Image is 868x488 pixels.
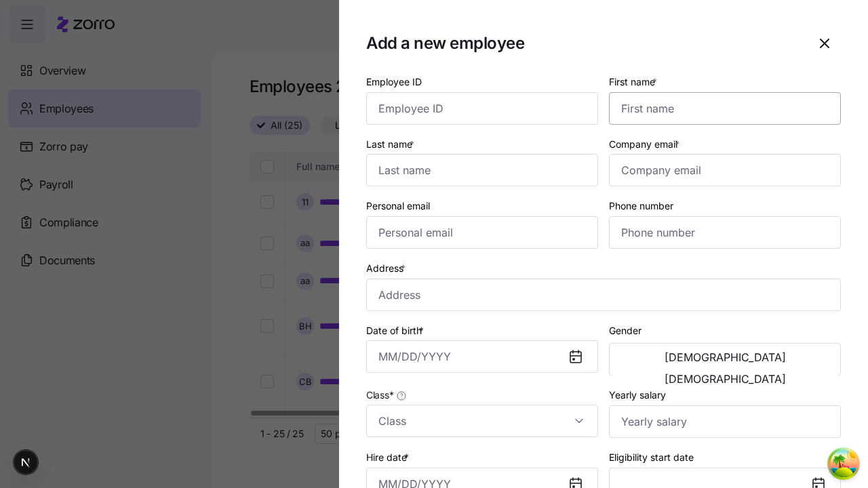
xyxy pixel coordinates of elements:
[366,33,797,54] h1: Add a new employee
[609,323,642,338] label: Gender
[609,405,841,438] input: Yearly salary
[366,154,598,186] input: Last name
[366,216,598,249] input: Personal email
[366,279,841,311] input: Address
[609,450,694,465] label: Eligibility start date
[609,154,841,186] input: Company email
[366,323,427,338] label: Date of birth
[366,199,430,213] label: Personal email
[366,340,598,373] input: MM/DD/YYYY
[609,75,660,89] label: First name
[609,216,841,249] input: Phone number
[830,450,857,477] button: Open Tanstack query devtools
[609,388,666,403] label: Yearly salary
[366,92,598,125] input: Employee ID
[609,137,682,152] label: Company email
[366,388,393,402] span: Class *
[609,199,673,213] label: Phone number
[366,450,412,465] label: Hire date
[665,352,786,363] span: [DEMOGRAPHIC_DATA]
[366,137,417,152] label: Last name
[366,75,422,89] label: Employee ID
[665,373,786,384] span: [DEMOGRAPHIC_DATA]
[609,92,841,125] input: First name
[366,261,408,276] label: Address
[366,405,598,437] input: Class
